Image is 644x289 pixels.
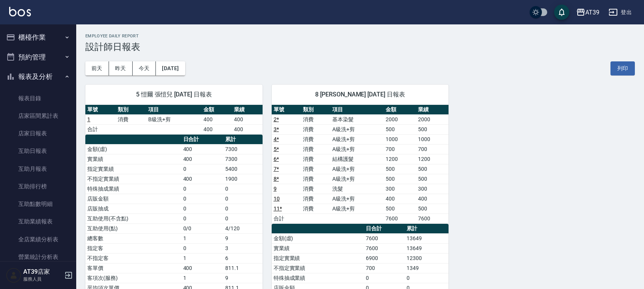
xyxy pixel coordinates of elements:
[272,105,449,224] table: a dense table
[384,184,416,194] td: 300
[223,243,262,253] td: 3
[223,223,262,233] td: 4/120
[181,214,224,223] td: 0
[223,144,262,154] td: 7300
[232,114,263,124] td: 400
[223,233,262,243] td: 9
[330,134,384,144] td: A級洗+剪
[181,204,224,214] td: 0
[416,204,449,214] td: 500
[330,114,384,124] td: 基本染髮
[416,184,449,194] td: 300
[85,124,116,134] td: 合計
[301,144,330,154] td: 消費
[3,248,73,266] a: 營業統計分析表
[384,124,416,134] td: 500
[384,144,416,154] td: 700
[384,214,416,223] td: 7600
[384,154,416,164] td: 1200
[223,253,262,263] td: 6
[364,263,405,273] td: 700
[364,253,405,263] td: 6900
[301,124,330,134] td: 消費
[3,107,73,125] a: 店家區間累計表
[281,91,440,98] span: 8 [PERSON_NAME] [DATE] 日報表
[272,253,364,263] td: 指定實業績
[202,124,232,134] td: 400
[181,184,224,194] td: 0
[223,204,262,214] td: 0
[181,263,224,273] td: 400
[116,114,146,124] td: 消費
[330,124,384,134] td: A級洗+剪
[416,144,449,154] td: 700
[85,243,181,253] td: 指定客
[3,231,73,248] a: 全店業績分析表
[181,144,224,154] td: 400
[272,105,301,115] th: 單號
[416,164,449,174] td: 500
[85,105,263,135] table: a dense table
[85,174,181,184] td: 不指定實業績
[330,105,384,115] th: 項目
[3,178,73,195] a: 互助排行榜
[23,268,62,276] h5: AT39店家
[181,135,224,144] th: 日合計
[181,243,224,253] td: 0
[85,273,181,283] td: 客項次(服務)
[405,233,449,243] td: 13649
[384,164,416,174] td: 500
[573,5,602,20] button: AT39
[181,273,224,283] td: 1
[3,160,73,178] a: 互助月報表
[146,114,202,124] td: B級洗+剪
[181,194,224,204] td: 0
[181,233,224,243] td: 1
[330,204,384,214] td: A級洗+剪
[181,164,224,174] td: 0
[223,174,262,184] td: 1900
[301,174,330,184] td: 消費
[223,184,262,194] td: 0
[232,124,263,134] td: 400
[384,194,416,204] td: 400
[301,154,330,164] td: 消費
[405,263,449,273] td: 1349
[416,214,449,223] td: 7600
[85,61,109,75] button: 前天
[223,154,262,164] td: 7300
[3,213,73,230] a: 互助業績報表
[384,114,416,124] td: 2000
[146,105,202,115] th: 項目
[85,233,181,243] td: 總客數
[23,276,62,283] p: 服務人員
[416,114,449,124] td: 2000
[181,253,224,263] td: 1
[301,164,330,174] td: 消費
[109,61,133,75] button: 昨天
[301,105,330,115] th: 類別
[330,144,384,154] td: A級洗+剪
[3,195,73,213] a: 互助點數明細
[405,273,449,283] td: 0
[223,214,262,223] td: 0
[232,105,263,115] th: 業績
[330,194,384,204] td: A級洗+剪
[116,105,146,115] th: 類別
[330,184,384,194] td: 洗髮
[3,142,73,160] a: 互助日報表
[202,105,232,115] th: 金額
[384,134,416,144] td: 1000
[364,224,405,234] th: 日合計
[95,91,253,98] span: 5 愷爾 張愷兒 [DATE] 日報表
[85,154,181,164] td: 實業績
[85,263,181,273] td: 客單價
[3,90,73,107] a: 報表目錄
[272,273,364,283] td: 特殊抽成業績
[133,61,156,75] button: 今天
[364,273,405,283] td: 0
[330,164,384,174] td: A級洗+剪
[223,135,262,144] th: 累計
[223,263,262,273] td: 811.1
[85,214,181,223] td: 互助使用(不含點)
